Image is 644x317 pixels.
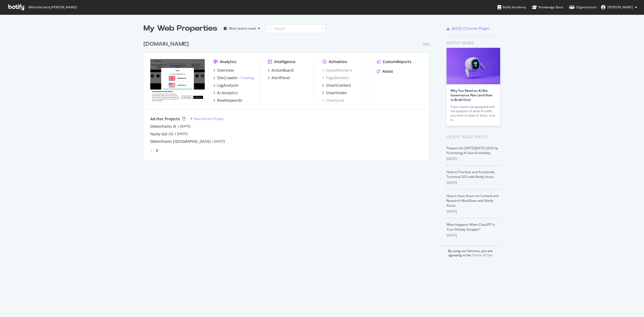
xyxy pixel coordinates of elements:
a: Debenhams [GEOGRAPHIC_DATA] [150,139,211,144]
a: [DOMAIN_NAME] [144,40,191,48]
div: My Web Properties [144,23,217,34]
div: By using our Services, you are agreeing to the [440,246,500,257]
a: CustomReports [377,59,411,64]
div: Most recent crawl [229,27,256,30]
div: - [239,75,254,80]
span: Welcome back, [PERSON_NAME] ! [28,5,77,9]
a: Botify Chrome Plugin [447,26,490,31]
a: AI Analytics [213,90,238,96]
a: How to Save Hours on Content and Research Workflows with Botify Assist [447,194,499,208]
div: grid [144,34,434,160]
a: SmartLink [322,98,344,103]
div: Botify Chrome Plugin [452,26,490,31]
div: [DATE] [447,180,500,185]
div: CustomReports [383,59,411,64]
div: Ad-Hoc Projects [150,116,180,122]
button: [PERSON_NAME] [597,3,641,12]
div: New Ad-Hoc Project [194,116,224,121]
img: debenhams.com [150,59,205,103]
a: LogAnalyzer [213,83,239,88]
a: Crawling [241,75,254,80]
a: Overview [213,68,234,73]
a: [DATE] [214,139,225,144]
a: SiteCrawler- Crawling [213,75,254,81]
div: Pro [423,42,429,47]
a: Terms of Use [472,253,492,257]
div: [DOMAIN_NAME] [144,40,189,48]
a: Debenhams IE [150,124,176,129]
div: Organizations [569,5,597,10]
div: [DATE] [447,209,500,214]
div: Overview [217,68,234,73]
button: Most recent crawl [222,24,262,33]
div: ActionBoard [272,68,294,73]
div: Analytics [220,59,236,64]
a: SpeedWorkers [322,68,352,73]
a: ActionBoard [268,68,294,73]
div: Intelligence [274,59,295,64]
a: New Ad-Hoc Project [190,116,224,121]
div: [DATE] [447,156,500,161]
a: What Happens When ChatGPT Is Your Holiday Shopper? [447,222,495,232]
div: If you haven’t yet grappled with the question of what AI traffic you want to keep or block, now is… [451,105,496,122]
div: LogAnalyzer [217,83,239,88]
a: Why You Need an AI Bot Governance Plan (and How to Build One) [451,88,492,102]
div: Knowledge Base [532,5,563,10]
div: SmartIndex [326,90,347,96]
div: AlertPanel [272,75,290,81]
div: RealKeywords [217,98,242,103]
div: angle-right [155,148,159,153]
div: SmartContent [326,83,351,88]
div: Latest Blog Posts [447,134,500,140]
div: AI Analytics [217,90,238,96]
a: PageWorkers [322,75,349,81]
a: SmartIndex [322,90,347,96]
img: Why You Need an AI Bot Governance Plan (and How to Build One) [447,48,500,84]
a: AlertPanel [268,75,290,81]
div: Activation [329,59,347,64]
div: Botify Academy [497,5,526,10]
div: angle-left [148,146,155,155]
a: SmartContent [322,83,351,88]
a: Assist [377,69,393,74]
a: [DATE] [177,132,188,136]
div: [DATE] [447,233,500,238]
div: Assist [382,69,393,74]
div: Botify news [447,40,500,46]
span: Zubair Kakuji [608,5,633,9]
a: Nasty Gal US [150,131,173,137]
a: RealKeywords [213,98,242,103]
a: Prepare for [DATE][DATE] 2025 by Prioritizing AI Search Visibility [447,146,498,155]
a: How to Prioritize and Accelerate Technical SEO with Botify Assist [447,170,495,179]
div: SiteCrawler [217,75,238,81]
input: Search [266,24,325,33]
a: [DATE] [180,124,191,129]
